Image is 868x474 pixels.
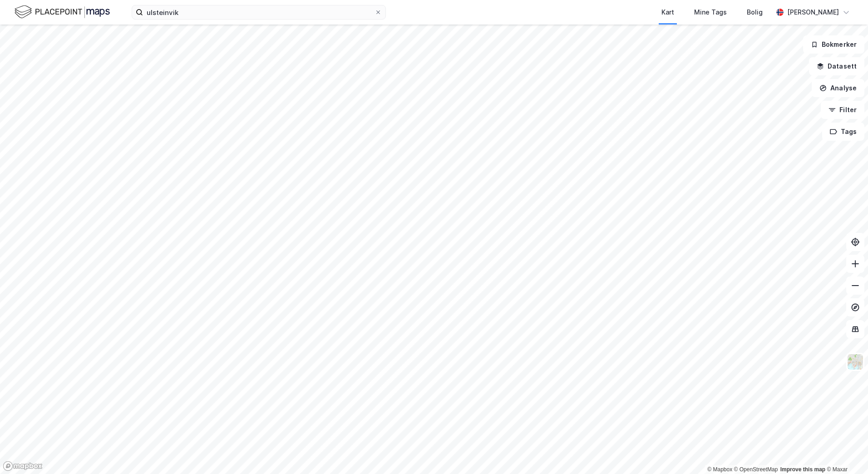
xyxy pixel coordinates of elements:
[143,5,375,19] input: Søk på adresse, matrikkel, gårdeiere, leietakere eller personer
[3,461,43,471] a: Mapbox homepage
[847,353,864,370] img: Z
[15,4,110,20] img: logo.f888ab2527a4732fd821a326f86c7f29.svg
[803,35,864,54] button: Bokmerker
[747,7,763,18] div: Bolig
[823,430,868,474] div: Kontrollprogram for chat
[822,123,864,141] button: Tags
[734,466,778,473] a: OpenStreetMap
[812,79,864,97] button: Analyse
[661,7,674,18] div: Kart
[821,101,864,119] button: Filter
[787,7,839,18] div: [PERSON_NAME]
[809,57,864,75] button: Datasett
[780,466,825,473] a: Improve this map
[707,466,732,473] a: Mapbox
[694,7,727,18] div: Mine Tags
[823,430,868,474] iframe: Chat Widget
